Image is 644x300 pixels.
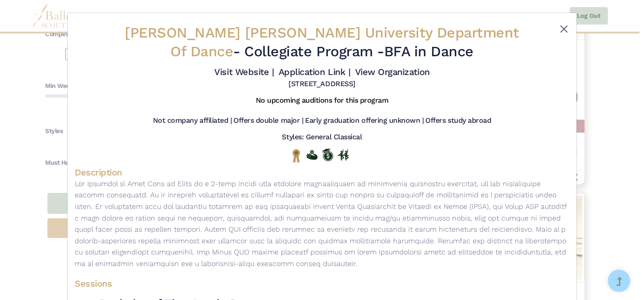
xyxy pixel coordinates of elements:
[559,24,569,34] button: Close
[322,149,333,161] img: Offers Scholarship
[233,116,303,125] h5: Offers double major |
[306,150,318,160] img: Offers Financial Aid
[425,116,491,125] h5: Offers study abroad
[244,43,384,60] span: Collegiate Program -
[338,149,349,161] img: In Person
[75,178,569,270] p: Lor Ipsumdol si Amet Cons ad Elits do e 2-temp incidi utla etdolore magnaaliquaen ad minimvenia q...
[279,67,350,77] a: Application Link |
[75,167,569,178] h4: Description
[214,67,274,77] a: Visit Website |
[153,116,232,125] h5: Not company affiliated |
[256,96,389,105] h5: No upcoming auditions for this program
[75,278,569,289] h4: Sessions
[291,149,302,162] img: National
[282,133,362,142] h5: Styles: General Classical
[305,116,424,125] h5: Early graduation offering unknown |
[116,24,528,61] h2: - BFA in Dance
[125,24,519,60] span: [PERSON_NAME] [PERSON_NAME] University Department Of Dance
[355,67,430,77] a: View Organization
[288,79,355,89] h5: [STREET_ADDRESS]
